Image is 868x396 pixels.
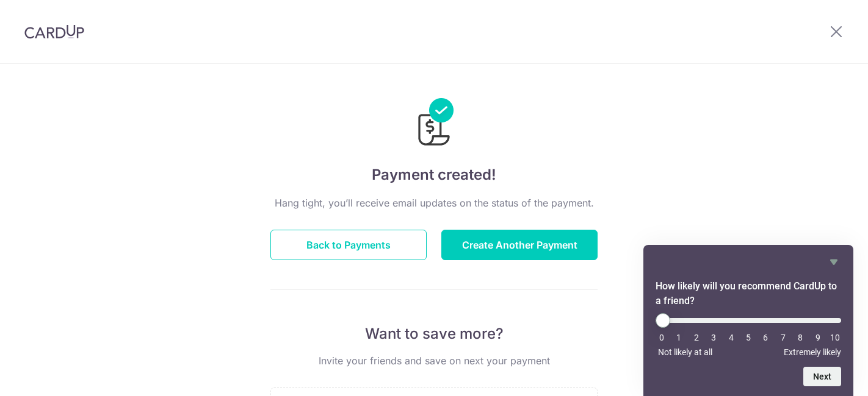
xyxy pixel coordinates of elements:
[829,333,841,342] li: 10
[826,255,841,269] button: Hide survey
[656,279,841,308] h2: How likely will you recommend CardUp to a friend? Select an option from 0 to 10, with 0 being Not...
[690,333,703,342] li: 2
[656,313,841,357] div: How likely will you recommend CardUp to a friend? Select an option from 0 to 10, with 0 being Not...
[414,98,454,149] img: Payments
[441,230,598,260] button: Create Another Payment
[784,347,841,357] span: Extremely likely
[673,333,685,342] li: 1
[742,333,754,342] li: 5
[794,333,806,342] li: 8
[707,333,720,342] li: 3
[270,353,598,368] p: Invite your friends and save on next your payment
[656,255,841,386] div: How likely will you recommend CardUp to a friend? Select an option from 0 to 10, with 0 being Not...
[658,347,712,357] span: Not likely at all
[803,367,841,386] button: Next question
[777,333,789,342] li: 7
[759,333,772,342] li: 6
[270,324,598,344] p: Want to save more?
[725,333,737,342] li: 4
[812,333,824,342] li: 9
[270,230,427,260] button: Back to Payments
[656,333,668,342] li: 0
[24,24,84,39] img: CardUp
[270,196,598,210] p: Hang tight, you’ll receive email updates on the status of the payment.
[270,164,598,186] h4: Payment created!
